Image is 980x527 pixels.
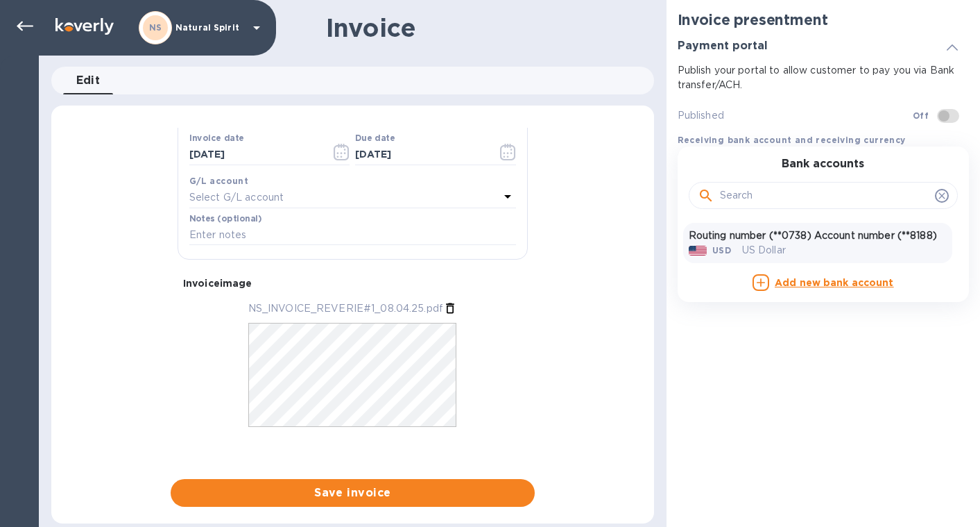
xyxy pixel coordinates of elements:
span: Edit [76,71,101,90]
p: Natural Spirit [175,23,245,33]
p: Select G/L account [189,190,284,205]
p: Published [678,108,913,123]
p: Publish your portal to allow customer to pay you via Bank transfer/ACH. [678,63,969,92]
b: Add new bank account [775,277,894,288]
h3: Bank accounts [782,158,864,171]
label: Due date [355,135,395,143]
p: NS_INVOICE_REVERIE#1_08.04.25.pdf [248,301,443,316]
input: Search [720,185,929,206]
p: Select bank account [678,150,777,165]
b: Off [913,110,929,121]
h2: Invoice presentment [678,11,969,28]
label: Notes (optional) [189,215,262,223]
h1: Invoice [326,13,415,42]
b: Receiving bank account and receiving currency [678,135,906,145]
label: Invoice date [189,135,244,143]
input: Select date [189,144,320,165]
img: USD [689,246,707,256]
b: G/L account [189,176,248,186]
h3: Payment portal [678,40,768,53]
b: NS [149,22,162,33]
img: Logo [55,18,114,35]
p: Routing number (**0738) Account number (**8188) [689,228,937,243]
input: Enter notes [189,225,516,246]
p: US Dollar [742,243,786,258]
button: Save invoice [171,479,535,507]
p: USD [712,244,730,256]
input: Due date [355,144,486,165]
p: Invoice image [183,276,522,290]
span: Save invoice [182,485,524,501]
